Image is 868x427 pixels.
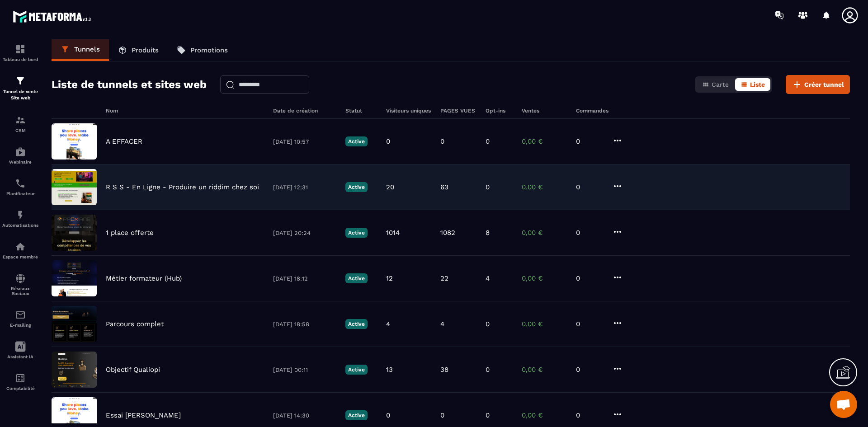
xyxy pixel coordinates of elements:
[830,391,857,418] div: Ouvrir le chat
[2,254,38,259] p: Espace membre
[735,78,770,91] button: Liste
[486,320,490,328] p: 0
[486,183,490,191] p: 0
[15,273,26,284] img: social-network
[786,75,850,94] button: Créer tunnel
[345,136,368,146] p: Active
[273,138,336,145] p: [DATE] 10:57
[712,81,729,88] span: Carte
[2,160,38,164] p: Webinaire
[2,191,38,196] p: Planificateur
[52,306,97,342] img: image
[273,230,336,236] p: [DATE] 20:24
[576,229,603,237] p: 0
[522,183,567,191] p: 0,00 €
[52,75,207,94] h2: Liste de tunnels et sites web
[522,137,567,145] p: 0,00 €
[576,411,603,419] p: 0
[2,171,38,203] a: schedulerschedulerPlanificateur
[345,319,368,329] p: Active
[52,123,97,160] img: image
[345,410,368,420] p: Active
[2,366,38,398] a: accountantaccountantComptabilité
[15,115,26,126] img: formation
[440,183,448,191] p: 63
[15,210,26,221] img: automations
[2,37,38,69] a: formationformationTableau de bord
[386,320,390,328] p: 4
[2,334,38,366] a: Assistant IA
[52,352,97,388] img: image
[2,354,38,359] p: Assistant IA
[345,273,368,283] p: Active
[273,321,336,328] p: [DATE] 18:58
[440,137,444,145] p: 0
[273,366,336,373] p: [DATE] 00:11
[106,229,154,237] p: 1 place offerte
[273,108,336,114] h6: Date de création
[15,44,26,55] img: formation
[106,274,182,282] p: Métier formateur (Hub)
[522,229,567,237] p: 0,00 €
[440,229,455,237] p: 1082
[106,183,259,191] p: R S S - En Ligne - Produire un riddim chez soi
[576,274,603,282] p: 0
[576,320,603,328] p: 0
[345,228,368,238] p: Active
[52,169,97,205] img: image
[106,108,264,114] h6: Nom
[15,146,26,157] img: automations
[2,140,38,171] a: automationsautomationsWebinaire
[109,39,168,61] a: Produits
[15,241,26,252] img: automations
[2,203,38,235] a: automationsautomationsAutomatisations
[750,81,765,88] span: Liste
[440,108,476,114] h6: PAGES VUES
[106,411,181,419] p: Essai [PERSON_NAME]
[15,75,26,86] img: formation
[386,229,400,237] p: 1014
[2,266,38,303] a: social-networksocial-networkRéseaux Sociaux
[345,365,368,375] p: Active
[576,366,603,374] p: 0
[522,274,567,282] p: 0,00 €
[2,386,38,391] p: Comptabilité
[486,108,513,114] h6: Opt-ins
[15,373,26,384] img: accountant
[52,215,97,251] img: image
[522,320,567,328] p: 0,00 €
[15,178,26,189] img: scheduler
[2,235,38,266] a: automationsautomationsEspace membre
[2,57,38,62] p: Tableau de bord
[190,46,228,54] p: Promotions
[440,366,448,374] p: 38
[132,46,159,54] p: Produits
[440,320,444,328] p: 4
[2,128,38,133] p: CRM
[486,411,490,419] p: 0
[386,183,394,191] p: 20
[273,412,336,419] p: [DATE] 14:30
[273,275,336,282] p: [DATE] 18:12
[576,108,609,114] h6: Commandes
[345,108,377,114] h6: Statut
[2,89,38,101] p: Tunnel de vente Site web
[2,303,38,334] a: emailemailE-mailing
[52,39,109,61] a: Tunnels
[168,39,237,61] a: Promotions
[522,366,567,374] p: 0,00 €
[386,274,393,282] p: 12
[522,411,567,419] p: 0,00 €
[15,310,26,320] img: email
[386,137,390,145] p: 0
[440,411,444,419] p: 0
[386,108,431,114] h6: Visiteurs uniques
[106,137,142,145] p: A EFFACER
[576,183,603,191] p: 0
[2,108,38,140] a: formationformationCRM
[2,223,38,228] p: Automatisations
[486,229,490,237] p: 8
[2,323,38,328] p: E-mailing
[486,274,490,282] p: 4
[106,320,164,328] p: Parcours complet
